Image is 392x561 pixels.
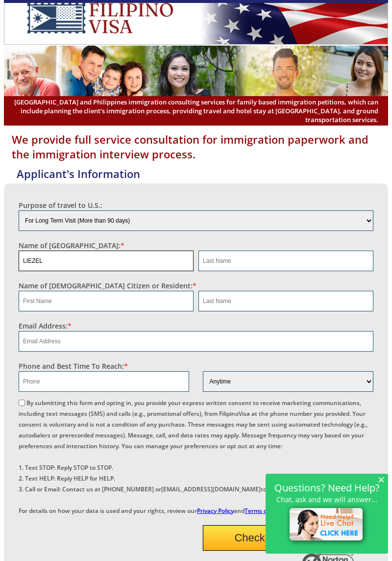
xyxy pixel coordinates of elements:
[19,361,128,371] label: Phone and Best Time To Reach:
[378,475,385,484] span: ×
[19,400,25,406] input: By submitting this form and opting in, you provide your express written consent to receive market...
[19,371,189,392] input: Phone
[9,166,388,181] h4: Applicant's Information
[203,525,373,551] button: Check Qualification
[19,321,72,331] label: Email Address:
[19,331,373,352] input: Email Address
[270,484,383,492] h2: Questions? Need Help?
[19,201,102,210] label: Purpose of travel to U.S.:
[4,132,388,161] h1: We provide full service consultation for immigration paperwork and the immigration interview proc...
[19,241,124,250] label: Name of [GEOGRAPHIC_DATA]:
[285,504,369,547] img: live-chat-icon.png
[197,507,234,515] a: Privacy Policy
[19,291,194,311] input: First Name
[203,371,373,392] select: Phone and Best Reach Time are required.
[14,98,378,124] span: [GEOGRAPHIC_DATA] and Philippines immigration consulting services for family based immigration pe...
[19,281,196,290] label: Name of [DEMOGRAPHIC_DATA] Citizen or Resident:
[198,291,373,311] input: Last Name
[19,251,194,271] input: First Name
[19,399,367,515] label: By submitting this form and opting in, you provide your express written consent to receive market...
[198,251,373,271] input: Last Name
[245,507,291,515] a: Terms of Service
[270,495,383,504] p: Chat, ask and we will answer...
